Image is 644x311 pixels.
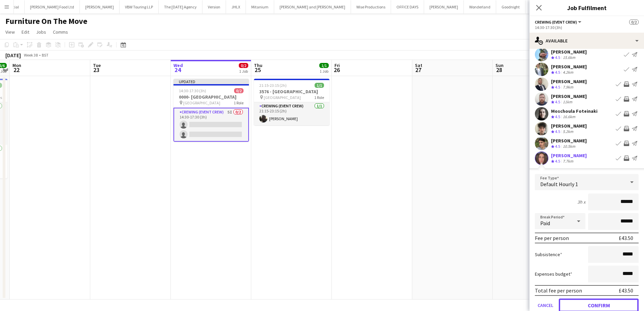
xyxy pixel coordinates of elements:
span: 0/2 [629,20,639,25]
span: 1 Role [314,95,324,100]
span: 22 [11,66,21,74]
button: The [DATE] Agency [159,0,202,13]
div: 14:30-17:30 (3h) [535,25,639,30]
span: [GEOGRAPHIC_DATA] [183,100,220,105]
app-job-card: 21:15-23:15 (2h)1/13576 - [GEOGRAPHIC_DATA] [GEOGRAPHIC_DATA]1 RoleCrewing (Event Crew)1/121:15-2... [254,79,329,125]
span: 1/1 [315,83,324,88]
button: JHLX [226,0,246,13]
span: Mon [12,62,21,68]
div: 1 Job [239,69,248,74]
a: Edit [19,28,32,36]
app-job-card: Updated14:30-17:30 (3h)0/20000- [GEOGRAPHIC_DATA] [GEOGRAPHIC_DATA]1 RoleCrewing (Event Crew)5I0/... [173,79,249,142]
button: Studio White Ltd [525,0,565,13]
div: BST [42,53,49,58]
div: 16.6km [561,114,577,120]
div: [DATE] [5,52,21,59]
div: 7.9km [561,84,575,90]
app-card-role: Crewing (Event Crew)1/121:15-23:15 (2h)[PERSON_NAME] [254,102,329,125]
span: Tue [93,62,101,68]
label: Subsistence [535,251,562,257]
h1: Furniture On The Move [5,16,87,26]
div: [PERSON_NAME] [551,123,587,129]
span: 4.5 [555,144,560,149]
div: Total fee per person [535,287,582,294]
div: 1 Job [320,69,328,74]
span: Default Hourly 1 [540,181,578,187]
span: 4.5 [555,114,560,119]
span: Sun [495,62,504,68]
h3: 0000- [GEOGRAPHIC_DATA] [173,94,249,100]
button: Wise Productions [351,0,391,13]
button: Wonderland [464,0,496,13]
div: [PERSON_NAME] [551,78,587,84]
a: View [3,28,18,36]
span: 26 [333,66,340,74]
span: 27 [414,66,422,74]
span: 0/2 [239,63,248,68]
span: Week 38 [22,53,39,58]
button: [PERSON_NAME] [80,0,120,13]
div: 4.2km [561,70,575,75]
div: 5.2km [561,129,575,135]
div: 15.6km [561,55,577,61]
div: [PERSON_NAME] [551,64,587,70]
span: Thu [254,62,262,68]
button: Goodnight [496,0,525,13]
span: Sat [415,62,422,68]
span: Paid [540,220,550,227]
button: VBW Touring LLP [120,0,159,13]
button: [PERSON_NAME] Food Ltd [25,0,80,13]
div: [PERSON_NAME] [551,152,587,159]
span: 1/1 [319,63,329,68]
button: Version [202,0,226,13]
label: Expenses budget [535,271,572,277]
span: 21:15-23:15 (2h) [259,83,287,88]
div: 10.5km [561,144,577,149]
span: 23 [92,66,101,74]
span: Edit [22,29,29,35]
span: 4.5 [555,129,560,134]
span: 4.5 [555,70,560,75]
button: [PERSON_NAME] and [PERSON_NAME] [274,0,351,13]
span: 1 Role [234,100,244,105]
div: 7.7km [561,159,575,164]
button: [PERSON_NAME] [424,0,464,13]
span: Jobs [36,29,46,35]
span: 0/2 [234,88,244,93]
span: 28 [494,66,504,74]
a: Jobs [33,28,49,36]
button: OFFICE DAYS [391,0,424,13]
div: [PERSON_NAME] [551,93,587,99]
button: Mitanium [246,0,274,13]
span: Fri [334,62,340,68]
div: £43.50 [619,235,633,241]
div: Fee per person [535,235,569,241]
div: [PERSON_NAME] [551,49,587,55]
button: Crewing (Event Crew) [535,20,582,25]
div: 11km [561,99,574,105]
span: 14:30-17:30 (3h) [179,88,206,93]
span: Crewing (Event Crew) [535,20,577,25]
span: 24 [172,66,183,74]
div: 3h x [577,199,585,205]
div: [PERSON_NAME] [551,138,587,144]
span: 4.5 [555,159,560,164]
span: Comms [53,29,68,35]
h3: 3576 - [GEOGRAPHIC_DATA] [254,89,329,95]
div: Available [529,33,644,49]
h3: Job Fulfilment [529,3,644,12]
span: 4.5 [555,55,560,60]
div: Updated [173,79,249,84]
div: £43.50 [619,287,633,294]
div: Moschoula Foteinaki [551,108,598,114]
span: [GEOGRAPHIC_DATA] [264,95,301,100]
app-card-role: Crewing (Event Crew)5I0/214:30-17:30 (3h) [173,108,249,142]
span: Wed [173,62,183,68]
span: 25 [253,66,262,74]
span: 4.5 [555,84,560,90]
span: 4.5 [555,99,560,104]
span: View [5,29,15,35]
a: Comms [50,28,71,36]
